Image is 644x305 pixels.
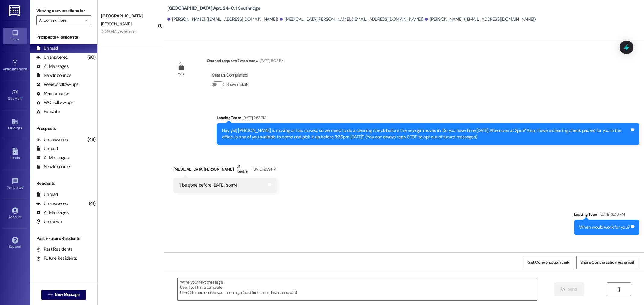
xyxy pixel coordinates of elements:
[86,135,97,144] div: (49)
[36,246,73,253] div: Past Residents
[27,66,28,70] span: •
[3,117,27,133] a: Buildings
[36,99,73,106] div: WO Follow-ups
[3,176,27,192] a: Templates •
[3,87,27,103] a: Site Visit •
[36,45,58,52] div: Unread
[207,58,284,66] div: Opened request: Ever since ...
[222,127,630,140] div: Hey y'all, [PERSON_NAME] is moving or has moved, so we need to do a cleaning check before the new...
[568,286,577,292] span: Send
[561,287,565,292] i: 
[241,115,266,121] div: [DATE] 2:52 PM
[598,211,625,218] div: [DATE] 3:00 PM
[30,125,97,132] div: Prospects
[36,72,71,79] div: New Inbounds
[524,256,573,269] button: Get Conversation Link
[23,184,24,189] span: •
[85,18,88,23] i: 
[3,206,27,222] a: Account
[36,200,68,207] div: Unanswered
[9,5,21,16] img: ResiDesk Logo
[36,209,69,216] div: All Messages
[251,166,277,172] div: [DATE] 2:59 PM
[36,90,69,97] div: Maintenance
[30,235,97,242] div: Past + Future Residents
[41,290,86,300] button: New Message
[3,28,27,44] a: Inbox
[101,13,157,19] div: [GEOGRAPHIC_DATA]
[30,34,97,40] div: Prospects + Residents
[36,164,71,170] div: New Inbounds
[36,81,78,88] div: Review follow-ups
[226,81,249,88] label: Show details
[87,199,97,208] div: (41)
[36,6,91,15] label: Viewing conversations for
[167,16,278,23] div: [PERSON_NAME]. ([EMAIL_ADDRESS][DOMAIN_NAME])
[101,29,136,34] div: 12:29 PM: Awesome!
[212,71,251,80] div: : Completed
[212,72,226,78] b: Status
[36,255,77,262] div: Future Residents
[167,5,260,11] b: [GEOGRAPHIC_DATA]: Apt. 24~C, 1 Southridge
[86,53,97,62] div: (90)
[554,282,584,296] button: Send
[617,287,621,292] i: 
[574,211,639,220] div: Leasing Team
[258,58,284,64] div: [DATE] 5:03 PM
[36,191,58,198] div: Unread
[36,155,69,161] div: All Messages
[36,108,60,115] div: Escalate
[425,16,536,23] div: [PERSON_NAME]. ([EMAIL_ADDRESS][DOMAIN_NAME])
[39,15,82,25] input: All communities
[101,21,131,27] span: [PERSON_NAME]
[235,163,249,176] div: Neutral
[280,16,423,23] div: [MEDICAL_DATA][PERSON_NAME]. ([EMAIL_ADDRESS][DOMAIN_NAME])
[36,137,68,143] div: Unanswered
[48,292,52,297] i: 
[3,146,27,162] a: Leads
[30,180,97,187] div: Residents
[22,96,23,100] span: •
[36,219,62,225] div: Unknown
[36,54,68,61] div: Unanswered
[579,224,630,231] div: When would work for you?
[173,163,277,178] div: [MEDICAL_DATA][PERSON_NAME]
[576,256,638,269] button: Share Conversation via email
[3,235,27,251] a: Support
[580,259,634,266] span: Share Conversation via email
[55,291,79,298] span: New Message
[36,63,69,70] div: All Messages
[36,146,58,152] div: Unread
[178,182,237,188] div: i'll be gone before [DATE], sorry!
[527,259,569,266] span: Get Conversation Link
[178,71,184,77] div: WO
[217,115,639,123] div: Leasing Team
